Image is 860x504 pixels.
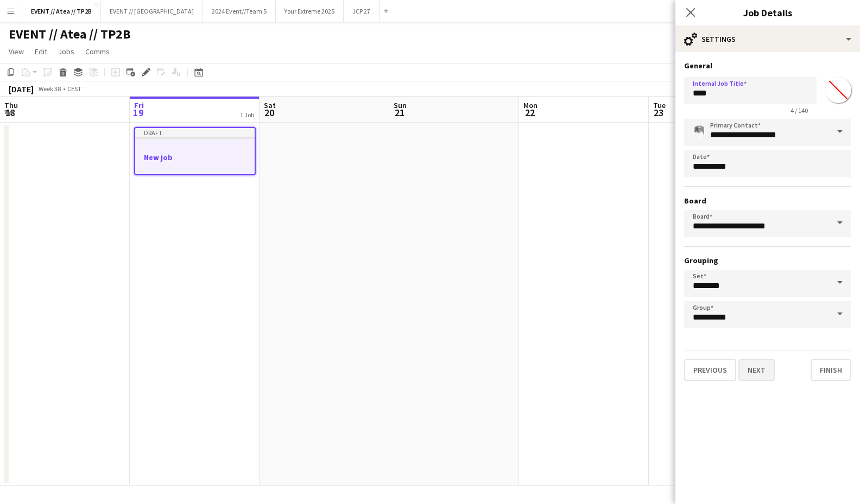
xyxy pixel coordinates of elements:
a: Edit [30,44,52,59]
span: 18 [3,106,18,119]
span: Week 38 [36,85,63,93]
h3: General [684,61,851,71]
h3: Grouping [684,256,851,265]
button: 2024 Event//Team 5 [203,1,276,22]
span: View [9,47,24,56]
span: 4 / 140 [782,106,817,114]
div: Settings [675,26,860,52]
button: EVENT // Atea // TP2B [22,1,101,22]
span: Mon [523,100,537,110]
h1: EVENT // Atea // TP2B [9,26,131,42]
a: Jobs [54,44,79,59]
div: Draft [135,128,255,137]
span: Sun [394,100,407,110]
span: Fri [134,100,144,110]
span: Sat [264,100,276,110]
button: Next [738,359,775,381]
span: 19 [132,106,144,119]
span: 22 [522,106,537,119]
button: EVENT // [GEOGRAPHIC_DATA] [101,1,203,22]
h3: Job Details [675,5,860,20]
div: CEST [67,85,81,93]
h3: Board [684,196,851,206]
button: Previous [684,359,736,381]
a: View [4,44,28,59]
a: Comms [81,44,114,59]
h3: New job [135,152,255,162]
span: Edit [35,47,47,56]
app-job-card: DraftNew job [134,127,256,175]
div: [DATE] [9,84,34,94]
span: Comms [85,47,110,56]
button: Finish [811,359,851,381]
div: 1 Job [240,111,254,119]
button: JCP 27 [344,1,380,22]
span: Jobs [58,47,74,56]
button: Your Extreme 2025 [276,1,344,22]
span: Thu [4,100,18,110]
span: Tue [653,100,666,110]
span: 23 [652,106,666,119]
span: 21 [392,106,407,119]
span: 20 [262,106,276,119]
